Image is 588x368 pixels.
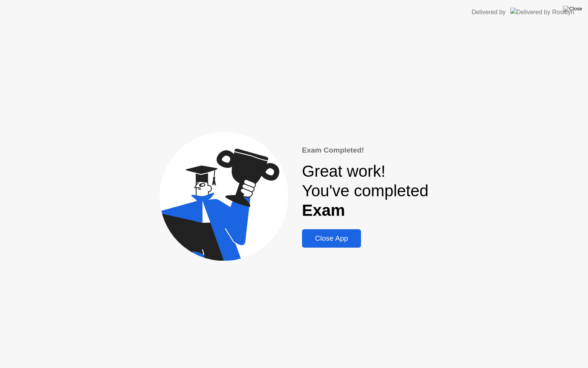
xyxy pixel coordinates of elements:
div: Delivered by [472,8,506,17]
div: Great work! You've completed [302,162,429,220]
div: Close App [304,234,359,243]
button: Close App [302,229,361,248]
b: Exam [302,201,345,219]
img: Delivered by Rosalyn [510,8,574,16]
img: Close [563,6,582,12]
div: Exam Completed! [302,145,429,156]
